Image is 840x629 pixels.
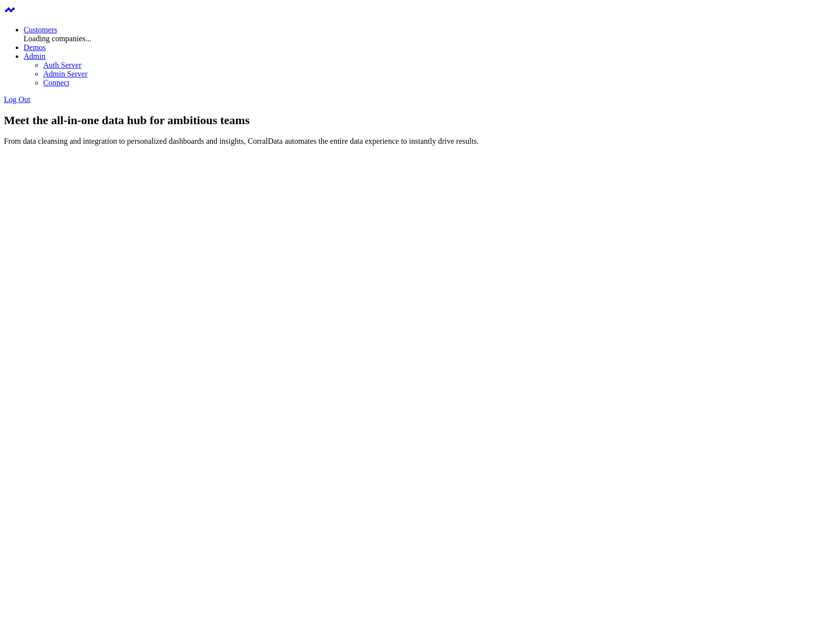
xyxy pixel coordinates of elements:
[43,70,87,78] a: Admin Server
[4,95,30,104] a: Log Out
[24,34,836,43] div: Loading companies...
[4,114,836,127] h1: Meet the all-in-one data hub for ambitious teams
[43,61,82,69] a: Auth Server
[24,26,57,34] a: Customers
[4,137,836,146] p: From data cleansing and integration to personalized dashboards and insights, CorralData automates...
[24,52,45,60] a: Admin
[24,43,46,52] a: Demos
[43,79,69,87] a: Connect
